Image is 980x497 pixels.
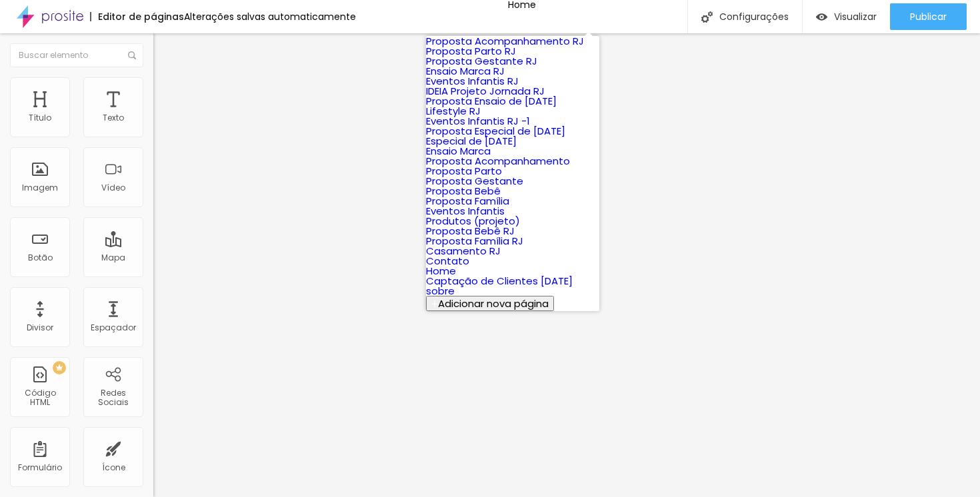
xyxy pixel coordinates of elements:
span: Adicionar nova página [438,296,549,310]
button: Visualizar [803,3,890,30]
a: Contato [426,254,469,268]
a: Ensaio Marca [426,144,491,158]
a: Eventos Infantis RJ -1 [426,114,530,128]
img: Icone [701,11,713,23]
div: Vídeo [101,183,125,193]
div: Mapa [101,253,125,262]
div: Código HTML [13,388,66,408]
a: Proposta Acompanhamento [426,154,570,168]
img: Icone [128,51,136,59]
div: Botão [28,253,53,262]
a: Proposta Ensaio de [DATE] Lifestyle RJ [426,94,557,118]
div: Imagem [22,183,58,193]
a: Casamento RJ [426,244,501,258]
img: view-1.svg [816,11,827,23]
iframe: Editor [153,33,980,497]
span: Visualizar [834,11,877,22]
div: Formulário [18,463,62,472]
button: Publicar [890,3,967,30]
a: Proposta Acompanhamento RJ [426,34,584,48]
button: Adicionar nova página [426,296,554,311]
a: sobre [426,284,455,298]
a: Produtos (projeto) [426,214,520,228]
a: Ensaio Marca RJ [426,64,505,78]
div: Texto [103,113,124,123]
a: Home [426,264,456,278]
span: Publicar [910,11,947,22]
a: Proposta Bebê [426,184,501,198]
div: Espaçador [91,323,136,332]
input: Buscar elemento [10,43,143,67]
a: Proposta Especial de [DATE] [426,124,565,138]
a: Especial de [DATE] [426,134,517,148]
a: Eventos Infantis [426,204,505,218]
div: Ícone [102,463,125,472]
div: Divisor [27,323,53,332]
div: Editor de páginas [90,12,184,21]
a: IDEIA Projeto Jornada RJ [426,84,545,98]
a: Eventos Infantis RJ [426,74,519,88]
a: Captação de Clientes [DATE] [426,274,573,288]
a: Proposta Parto RJ [426,44,516,58]
div: Alterações salvas automaticamente [184,12,356,21]
a: Proposta Parto [426,164,502,178]
a: Proposta Bebê RJ [426,224,515,238]
a: Proposta Família RJ [426,234,523,248]
a: Proposta Gestante [426,174,523,188]
div: Título [29,113,51,123]
div: Redes Sociais [87,388,139,408]
a: Proposta Família [426,194,509,208]
a: Proposta Gestante RJ [426,54,537,68]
